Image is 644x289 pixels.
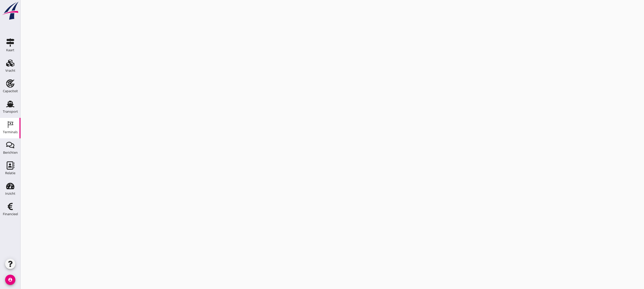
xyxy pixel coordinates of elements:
div: Transport [3,110,18,113]
div: Berichten [3,151,18,154]
div: Kaart [6,48,14,52]
div: Relatie [5,171,15,175]
div: Capaciteit [3,89,18,93]
div: Inzicht [5,192,15,195]
div: Vracht [5,69,15,72]
div: Terminals [3,130,18,134]
div: Financieel [3,212,18,216]
img: logo-small.a267ee39.svg [1,1,19,20]
i: account_circle [5,275,15,285]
